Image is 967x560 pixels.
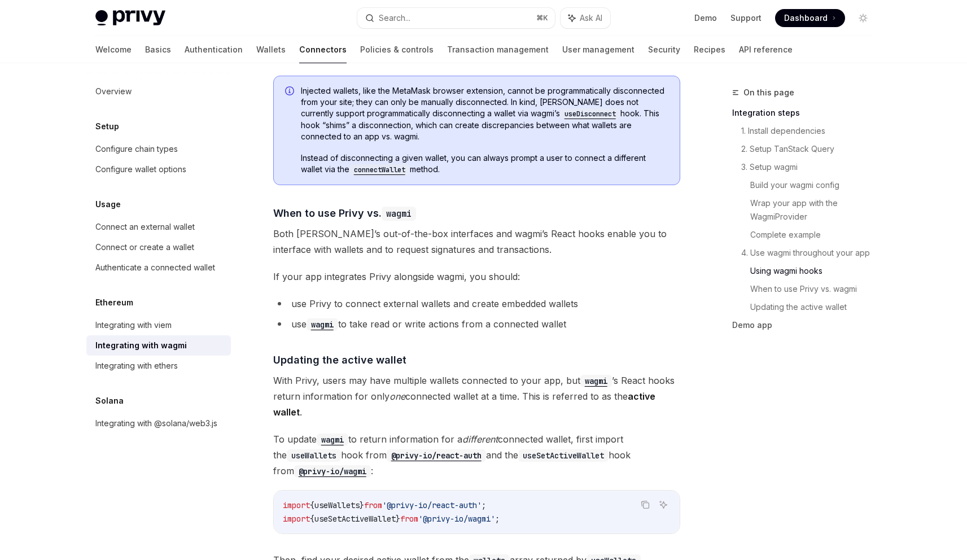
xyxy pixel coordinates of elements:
[95,417,217,430] div: Integrating with @solana/web3.js
[86,139,231,159] a: Configure chain types
[86,217,231,237] a: Connect an external wallet
[732,104,881,122] a: Integration steps
[694,12,717,24] a: Demo
[741,122,881,140] a: 1. Install dependencies
[95,198,121,211] h5: Usage
[400,514,418,524] span: from
[273,269,680,285] span: If your app integrates Privy alongside wagmi, you should:
[301,152,668,176] span: Instead of disconnecting a given wallet, you can always prompt a user to connect a different wall...
[730,12,762,24] a: Support
[294,465,371,476] a: @privy-io/wagmi
[86,335,231,356] a: Integrating with wagmi
[750,226,881,244] a: Complete example
[750,194,881,226] a: Wrap your app with the WagmiProvider
[360,36,434,63] a: Policies & controls
[86,413,231,434] a: Integrating with @solana/web3.js
[95,296,133,309] h5: Ethereum
[310,500,314,510] span: {
[648,36,680,63] a: Security
[482,500,486,510] span: ;
[185,36,243,63] a: Authentication
[273,316,680,332] li: use to take read or write actions from a connected wallet
[387,449,486,461] a: @privy-io/react-auth
[285,86,296,98] svg: Info
[95,85,132,98] div: Overview
[349,164,410,176] code: connectWallet
[273,296,680,312] li: use Privy to connect external wallets and create embedded wallets
[86,315,231,335] a: Integrating with viem
[283,500,310,510] span: import
[580,375,612,386] a: wagmi
[560,108,620,118] a: useDisconnect
[382,500,482,510] span: '@privy-io/react-auth'
[95,142,178,156] div: Configure chain types
[86,237,231,257] a: Connect or create a wallet
[560,108,620,120] code: useDisconnect
[307,318,338,330] a: wagmi
[273,205,416,221] span: When to use Privy vs.
[462,434,498,445] em: different
[95,163,186,176] div: Configure wallet options
[273,226,680,257] span: Both [PERSON_NAME]’s out-of-the-box interfaces and wagmi’s React hooks enable you to interface wi...
[775,9,845,27] a: Dashboard
[562,36,635,63] a: User management
[580,12,602,24] span: Ask AI
[299,36,347,63] a: Connectors
[317,434,348,445] a: wagmi
[379,11,410,25] div: Search...
[95,359,178,373] div: Integrating with ethers
[447,36,549,63] a: Transaction management
[854,9,872,27] button: Toggle dark mode
[750,280,881,298] a: When to use Privy vs. wagmi
[495,514,500,524] span: ;
[732,316,881,334] a: Demo app
[784,12,828,24] span: Dashboard
[561,8,610,28] button: Ask AI
[518,449,609,462] code: useSetActiveWallet
[418,514,495,524] span: '@privy-io/wagmi'
[741,158,881,176] a: 3. Setup wagmi
[95,120,119,133] h5: Setup
[750,298,881,316] a: Updating the active wallet
[314,500,360,510] span: useWallets
[95,10,165,26] img: light logo
[360,500,364,510] span: }
[750,262,881,280] a: Using wagmi hooks
[387,449,486,462] code: @privy-io/react-auth
[273,352,406,368] span: Updating the active wallet
[364,500,382,510] span: from
[283,514,310,524] span: import
[739,36,793,63] a: API reference
[536,14,548,23] span: ⌘ K
[750,176,881,194] a: Build your wagmi config
[86,356,231,376] a: Integrating with ethers
[390,391,405,402] em: one
[95,394,124,408] h5: Solana
[301,85,668,142] span: Injected wallets, like the MetaMask browser extension, cannot be programmatically disconnected fr...
[95,36,132,63] a: Welcome
[349,164,410,174] a: connectWallet
[256,36,286,63] a: Wallets
[273,431,680,479] span: To update to return information for a connected wallet, first import the hook from and the hook f...
[287,449,341,462] code: useWallets
[86,257,231,278] a: Authenticate a connected wallet
[273,373,680,420] span: With Privy, users may have multiple wallets connected to your app, but ’s React hooks return info...
[656,497,671,512] button: Ask AI
[743,86,794,99] span: On this page
[95,261,215,274] div: Authenticate a connected wallet
[273,391,655,418] strong: active wallet
[95,318,172,332] div: Integrating with viem
[382,207,416,221] code: wagmi
[357,8,555,28] button: Search...⌘K
[741,140,881,158] a: 2. Setup TanStack Query
[396,514,400,524] span: }
[310,514,314,524] span: {
[145,36,171,63] a: Basics
[95,220,195,234] div: Connect an external wallet
[86,159,231,180] a: Configure wallet options
[638,497,653,512] button: Copy the contents from the code block
[580,375,612,387] code: wagmi
[307,318,338,331] code: wagmi
[741,244,881,262] a: 4. Use wagmi throughout your app
[694,36,725,63] a: Recipes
